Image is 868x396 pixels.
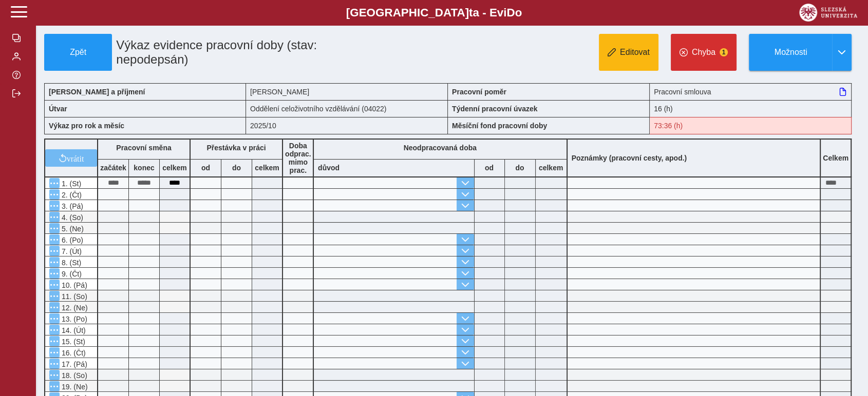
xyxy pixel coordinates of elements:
span: 11. (So) [60,292,87,301]
span: 8. (St) [60,259,81,267]
b: celkem [160,164,190,172]
b: [PERSON_NAME] a příjmení [49,88,145,96]
span: Chyba [692,48,715,57]
b: Přestávka v práci [206,144,266,152]
div: Oddělení celoživotního vzdělávání (04022) [246,100,448,117]
span: 4. (So) [60,213,83,222]
span: Možnosti [758,48,824,57]
span: 16. (Čt) [60,349,86,357]
span: 7. (Út) [60,247,82,255]
div: 2025/10 [246,117,448,134]
b: Neodpracovaná doba [404,144,477,152]
span: o [515,6,522,19]
button: Menu [49,370,60,380]
b: do [221,164,252,172]
b: Doba odprac. mimo prac. [285,142,311,174]
img: logo_web_su.png [799,4,857,22]
button: Menu [49,257,60,267]
b: Týdenní pracovní úvazek [452,105,538,113]
span: t [469,6,473,19]
button: Menu [49,291,60,301]
button: Menu [49,178,60,188]
b: celkem [536,164,567,172]
b: Pracovní směna [116,144,171,152]
span: 14. (Út) [60,326,86,334]
b: celkem [252,164,282,172]
b: důvod [318,164,339,172]
b: od [191,164,221,172]
b: Pracovní poměr [452,88,506,96]
button: Menu [49,246,60,256]
span: 6. (Po) [60,236,83,244]
button: Možnosti [749,34,832,71]
button: Menu [49,313,60,324]
h1: Výkaz evidence pracovní doby (stav: nepodepsán) [112,34,384,71]
button: Menu [49,280,60,290]
b: Výkaz pro rok a měsíc [49,122,124,130]
div: Pracovní smlouva [650,83,852,100]
span: 17. (Pá) [60,360,87,368]
span: 19. (Ne) [60,383,88,391]
span: vrátit [67,154,84,162]
span: Zpět [49,48,107,57]
b: Poznámky (pracovní cesty, apod.) [568,154,691,162]
b: [GEOGRAPHIC_DATA] a - Evi [31,6,837,19]
b: od [475,164,504,172]
span: 10. (Pá) [60,281,87,289]
button: Menu [49,359,60,369]
b: začátek [98,164,128,172]
span: 13. (Po) [60,315,87,323]
button: Menu [49,234,60,245]
div: [PERSON_NAME] [246,83,448,100]
span: 1 [720,48,728,56]
span: 5. (Ne) [60,225,84,233]
button: Zpět [44,34,112,71]
span: 1. (St) [60,180,81,188]
button: Menu [49,223,60,233]
button: Menu [49,347,60,358]
span: 2. (Čt) [60,191,82,199]
span: 15. (St) [60,338,85,346]
div: Fond pracovní doby (73:36 h) a součet hodin (28:36 h) se neshodují! [650,117,852,134]
span: 12. (Ne) [60,304,88,312]
span: D [506,6,515,19]
button: Menu [49,212,60,222]
button: vrátit [45,149,97,167]
button: Menu [49,302,60,312]
b: Útvar [49,105,67,113]
button: Menu [49,381,60,391]
button: Chyba1 [671,34,737,71]
button: Menu [49,336,60,346]
div: 16 (h) [650,100,852,117]
button: Menu [49,325,60,335]
b: Měsíční fond pracovní doby [452,122,547,130]
span: 18. (So) [60,371,87,380]
span: 3. (Pá) [60,202,83,210]
button: Menu [49,268,60,279]
b: konec [129,164,159,172]
span: Editovat [620,48,650,57]
b: Celkem [823,154,848,162]
span: 9. (Čt) [60,270,82,278]
b: do [505,164,535,172]
button: Menu [49,189,60,200]
button: Menu [49,201,60,211]
button: Editovat [599,34,658,71]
